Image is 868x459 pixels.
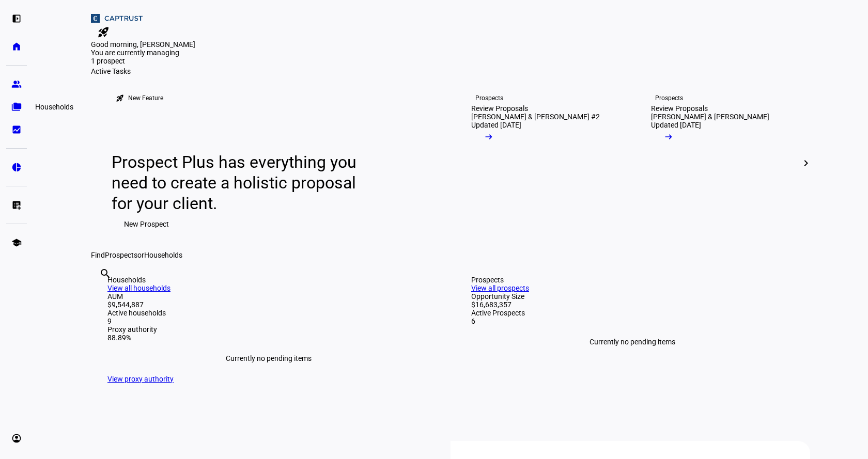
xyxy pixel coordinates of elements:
div: Currently no pending items [107,342,430,375]
span: Households [144,251,182,259]
div: Active households [107,309,430,317]
a: ProspectsReview Proposals[PERSON_NAME] & [PERSON_NAME]Updated [DATE] [634,75,806,251]
div: Prospects [655,94,683,102]
div: Households [31,101,78,113]
button: New Prospect [112,214,181,234]
div: Good morning, [PERSON_NAME] [91,40,810,49]
div: AUM [107,292,430,300]
span: Prospects [105,251,137,259]
div: [PERSON_NAME] & [PERSON_NAME] #2 [471,113,600,121]
a: group [6,74,27,94]
div: Prospects [475,94,503,102]
div: 6 [471,317,794,325]
div: $16,683,357 [471,300,794,309]
div: 88.89% [107,334,430,342]
div: Active Tasks [91,67,810,75]
div: $9,544,887 [107,300,430,309]
mat-icon: chevron_right [800,157,812,169]
eth-mat-symbol: left_panel_open [11,13,22,24]
div: Prospects [471,276,794,284]
div: Opportunity Size [471,292,794,300]
a: home [6,36,27,57]
div: Currently no pending items [471,325,794,358]
div: Review Proposals [651,104,708,113]
span: New Prospect [124,214,169,234]
mat-icon: arrow_right_alt [484,132,494,142]
eth-mat-symbol: bid_landscape [11,124,22,135]
mat-icon: rocket_launch [97,26,110,38]
a: View all prospects [471,284,529,292]
div: 1 prospect [91,57,194,65]
input: Enter name of prospect or household [99,281,101,294]
div: Updated [DATE] [471,121,521,129]
span: You are currently managing [91,49,179,57]
div: Active Prospects [471,309,794,317]
div: New Feature [128,94,163,102]
eth-mat-symbol: pie_chart [11,162,22,172]
a: ProspectsReview Proposals[PERSON_NAME] & [PERSON_NAME] #2Updated [DATE] [455,75,626,251]
a: pie_chart [6,157,27,178]
div: Review Proposals [471,104,528,113]
eth-mat-symbol: folder_copy [11,102,22,112]
div: Updated [DATE] [651,121,701,129]
eth-mat-symbol: home [11,41,22,52]
eth-mat-symbol: list_alt_add [11,200,22,210]
a: View proxy authority [107,375,174,383]
div: Find or [91,251,810,259]
a: folder_copy [6,97,27,117]
a: View all households [107,284,171,292]
div: Prospect Plus has everything you need to create a holistic proposal for your client. [112,152,366,214]
div: Households [107,276,430,284]
eth-mat-symbol: school [11,238,22,248]
eth-mat-symbol: account_circle [11,433,22,444]
mat-icon: search [99,267,112,280]
mat-icon: rocket_launch [116,94,124,102]
eth-mat-symbol: group [11,79,22,89]
div: 9 [107,317,430,325]
mat-icon: arrow_right_alt [663,132,674,142]
div: Proxy authority [107,325,430,334]
a: bid_landscape [6,119,27,140]
div: [PERSON_NAME] & [PERSON_NAME] [651,113,769,121]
